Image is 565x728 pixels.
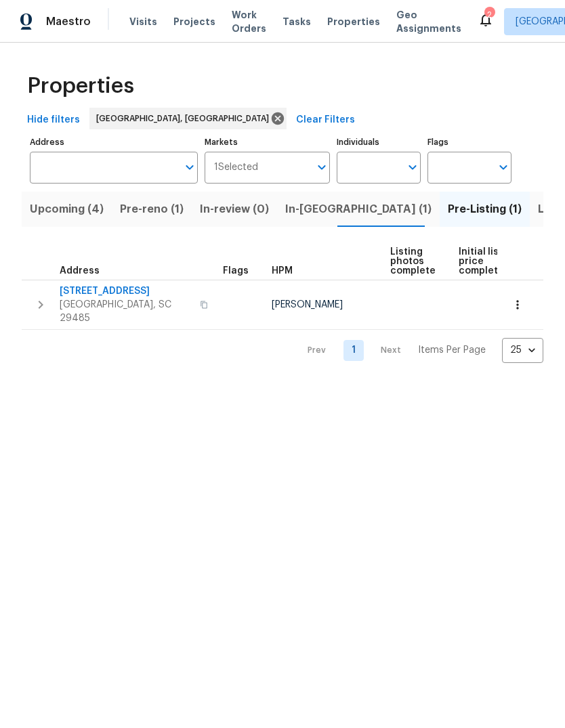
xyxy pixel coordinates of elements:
[30,138,198,146] label: Address
[205,138,331,146] label: Markets
[96,112,274,125] span: [GEOGRAPHIC_DATA], [GEOGRAPHIC_DATA]
[295,338,543,363] nav: Pagination Navigation
[27,112,80,129] span: Hide filters
[337,138,421,146] label: Individuals
[282,17,311,26] span: Tasks
[89,108,287,129] div: [GEOGRAPHIC_DATA], [GEOGRAPHIC_DATA]
[427,138,511,146] label: Flags
[27,79,134,93] span: Properties
[312,158,331,177] button: Open
[232,8,266,35] span: Work Orders
[46,15,91,28] span: Maestro
[223,266,249,276] span: Flags
[296,112,355,129] span: Clear Filters
[396,8,461,35] span: Geo Assignments
[272,300,343,309] span: [PERSON_NAME]
[343,340,364,361] a: Goto page 1
[30,200,104,219] span: Upcoming (4)
[484,8,494,22] div: 2
[60,266,100,276] span: Address
[214,162,258,173] span: 1 Selected
[390,247,436,276] span: Listing photos complete
[418,343,486,357] p: Items Per Page
[327,15,380,28] span: Properties
[285,200,432,219] span: In-[GEOGRAPHIC_DATA] (1)
[200,200,269,219] span: In-review (0)
[403,158,422,177] button: Open
[459,247,504,276] span: Initial list price complete
[60,284,192,298] span: [STREET_ADDRESS]
[60,298,192,325] span: [GEOGRAPHIC_DATA], SC 29485
[173,15,215,28] span: Projects
[22,108,85,133] button: Hide filters
[272,266,293,276] span: HPM
[180,158,199,177] button: Open
[129,15,157,28] span: Visits
[494,158,513,177] button: Open
[291,108,360,133] button: Clear Filters
[120,200,184,219] span: Pre-reno (1)
[502,333,543,368] div: 25
[448,200,522,219] span: Pre-Listing (1)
